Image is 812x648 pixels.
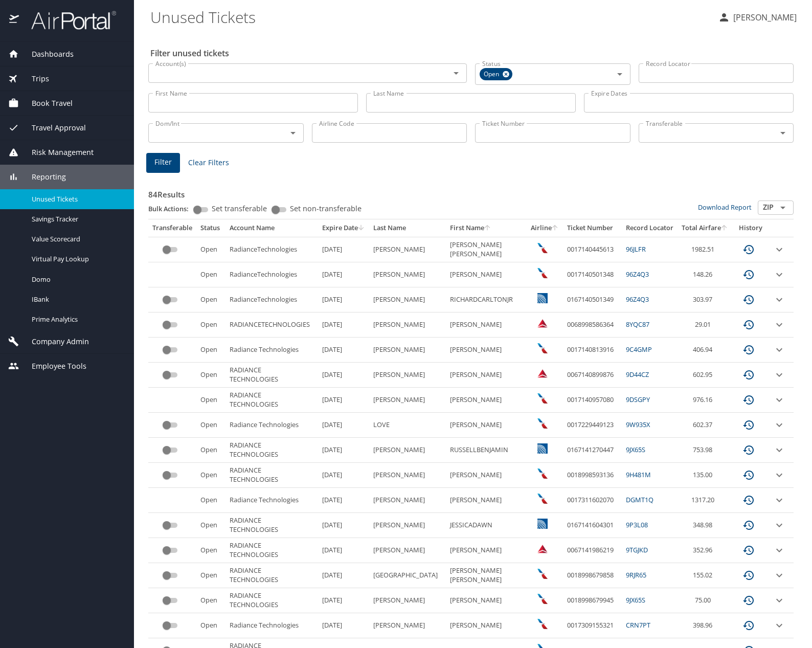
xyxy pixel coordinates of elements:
[369,219,446,237] th: Last Name
[537,519,548,529] img: United Airlines
[773,519,785,531] button: expand row
[563,563,622,588] td: 0018998679858
[730,11,797,24] p: [PERSON_NAME]
[19,147,94,158] span: Risk Management
[773,544,785,556] button: expand row
[678,287,732,312] td: 303.97
[446,219,527,237] th: First Name
[150,1,710,33] h1: Unused Tickets
[286,126,300,140] button: Open
[537,619,548,629] img: American Airlines
[225,463,318,488] td: RADIANCE TECHNOLOGIES
[225,613,318,638] td: Radiance Technologies
[446,312,527,338] td: [PERSON_NAME]
[563,488,622,513] td: 0017311602070
[626,320,649,329] a: 8YQC87
[196,413,225,438] td: Open
[678,219,732,237] th: Total Airfare
[318,613,369,638] td: [DATE]
[698,203,752,212] a: Download Report
[678,588,732,613] td: 75.00
[537,594,548,604] img: American Airlines
[563,538,622,563] td: 0067141986219
[32,315,122,324] span: Prime Analytics
[196,563,225,588] td: Open
[449,66,463,80] button: Open
[563,588,622,613] td: 0018998679945
[446,538,527,563] td: [PERSON_NAME]
[148,183,794,200] h3: 84 Results
[318,438,369,463] td: [DATE]
[19,336,89,347] span: Company Admin
[563,463,622,488] td: 0018998593136
[446,488,527,513] td: [PERSON_NAME]
[225,338,318,363] td: Radiance Technologies
[318,538,369,563] td: [DATE]
[19,73,49,84] span: Trips
[484,225,491,232] button: sort
[678,312,732,338] td: 29.01
[9,10,20,30] img: icon-airportal.png
[196,588,225,613] td: Open
[446,438,527,463] td: RUSSELLBENJAMIN
[563,413,622,438] td: 0017229449123
[318,488,369,513] td: [DATE]
[446,388,527,413] td: [PERSON_NAME]
[626,495,653,504] a: DGMT1Q
[626,345,652,354] a: 9C4GMP
[626,395,650,404] a: 9DSGPY
[318,563,369,588] td: [DATE]
[537,393,548,404] img: American Airlines
[369,287,446,312] td: [PERSON_NAME]
[225,588,318,613] td: RADIANCE TECHNOLOGIES
[446,262,527,287] td: [PERSON_NAME]
[446,363,527,388] td: [PERSON_NAME]
[369,363,446,388] td: [PERSON_NAME]
[537,468,548,479] img: wUYAEN7r47F0eX+AAAAAElFTkSuQmCC
[563,237,622,262] td: 0017140445613
[154,156,172,169] span: Filter
[773,494,785,506] button: expand row
[369,563,446,588] td: [GEOGRAPHIC_DATA]
[773,394,785,406] button: expand row
[225,237,318,262] td: RadianceTechnologies
[563,513,622,538] td: 0167141604301
[19,361,86,372] span: Employee Tools
[212,205,267,212] span: Set transferable
[196,312,225,338] td: Open
[446,338,527,363] td: [PERSON_NAME]
[446,513,527,538] td: JESSICADAWN
[19,122,86,133] span: Travel Approval
[678,438,732,463] td: 753.98
[318,513,369,538] td: [DATE]
[678,488,732,513] td: 1317.20
[146,153,180,173] button: Filter
[678,538,732,563] td: 352.96
[678,563,732,588] td: 155.02
[446,563,527,588] td: [PERSON_NAME] [PERSON_NAME]
[537,343,548,353] img: wUYAEN7r47F0eX+AAAAAElFTkSuQmCC
[369,513,446,538] td: [PERSON_NAME]
[678,413,732,438] td: 602.37
[318,312,369,338] td: [DATE]
[225,262,318,287] td: RadianceTechnologies
[318,388,369,413] td: [DATE]
[318,262,369,287] td: [DATE]
[369,588,446,613] td: [PERSON_NAME]
[714,8,801,27] button: [PERSON_NAME]
[626,445,645,454] a: 9JX65S
[537,569,548,579] img: American Airlines
[626,595,645,605] a: 9JX65S
[446,588,527,613] td: [PERSON_NAME]
[196,538,225,563] td: Open
[369,388,446,413] td: [PERSON_NAME]
[563,438,622,463] td: 0167141270447
[626,370,649,379] a: 9D44CZ
[225,513,318,538] td: RADIANCE TECHNOLOGIES
[537,243,548,253] img: American Airlines
[196,613,225,638] td: Open
[196,438,225,463] td: Open
[225,538,318,563] td: RADIANCE TECHNOLOGIES
[563,312,622,338] td: 0068998586364
[537,293,548,303] img: United Airlines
